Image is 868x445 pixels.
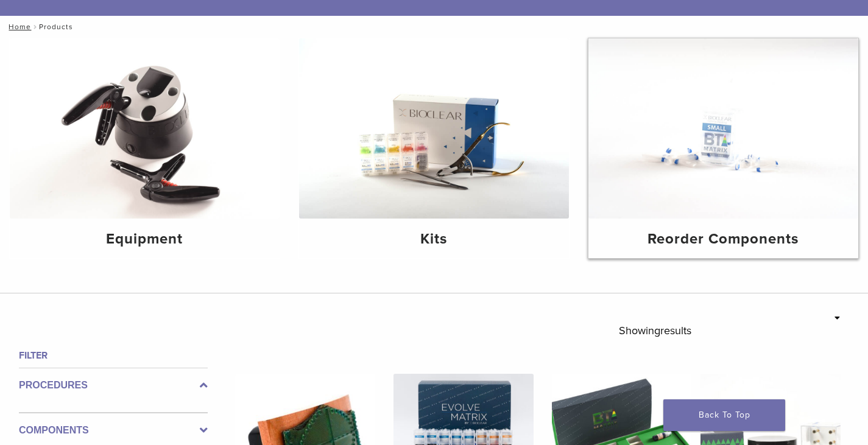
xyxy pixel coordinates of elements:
[19,228,270,250] h4: Equipment
[588,38,858,258] a: Reorder Components
[19,423,208,438] label: Components
[619,318,691,343] p: Showing results
[5,23,31,31] a: Home
[31,24,39,30] span: /
[299,38,569,258] a: Kits
[19,378,208,393] label: Procedures
[19,348,208,363] h4: Filter
[588,38,858,219] img: Reorder Components
[598,228,849,250] h4: Reorder Components
[299,38,569,219] img: Kits
[10,38,280,219] img: Equipment
[663,399,785,431] a: Back To Top
[10,38,280,258] a: Equipment
[309,228,559,250] h4: Kits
